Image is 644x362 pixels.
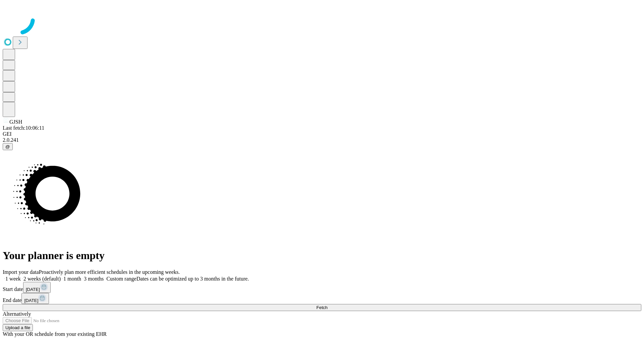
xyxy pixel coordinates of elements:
[3,143,13,150] button: @
[26,287,40,292] span: [DATE]
[21,293,49,304] button: [DATE]
[3,304,641,311] button: Fetch
[3,324,33,331] button: Upload a file
[3,293,641,304] div: End date
[3,269,39,275] span: Import your data
[84,276,104,282] span: 3 months
[5,276,21,282] span: 1 week
[3,331,107,337] span: With your OR schedule from your existing EHR
[316,305,327,310] span: Fetch
[9,119,22,125] span: GJSH
[23,282,51,293] button: [DATE]
[3,311,31,317] span: Alternatively
[3,137,641,143] div: 2.0.241
[106,276,136,282] span: Custom range
[3,125,44,131] span: Last fetch: 10:06:11
[5,144,10,149] span: @
[3,282,641,293] div: Start date
[137,276,249,282] span: Dates can be optimized up to 3 months in the future.
[39,269,180,275] span: Proactively plan more efficient schedules in the upcoming weeks.
[63,276,81,282] span: 1 month
[3,131,641,137] div: GEI
[24,298,38,303] span: [DATE]
[23,276,61,282] span: 2 weeks (default)
[3,249,641,262] h1: Your planner is empty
